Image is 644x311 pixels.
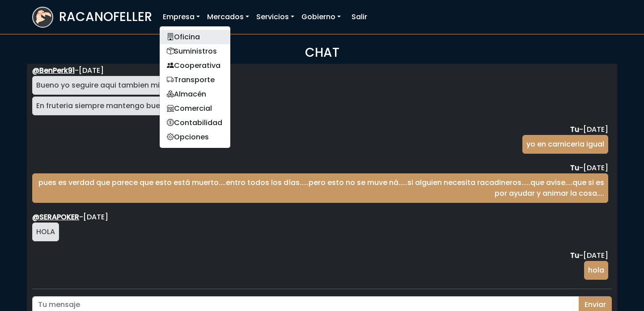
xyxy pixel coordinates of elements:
a: @SERAPOKER [32,212,79,222]
a: Transporte [160,73,230,87]
a: Empresa [159,8,203,26]
a: Servicios [253,8,298,26]
div: - [32,250,608,261]
h3: RACANOFELLER [59,9,152,25]
a: Salir [348,8,371,26]
a: Contabilidad [160,116,230,130]
a: Comercial [160,101,230,116]
span: sábado, agosto 23, 2025 7:20 AM [583,250,608,261]
a: Almacén [160,87,230,101]
h3: CHAT [32,45,612,60]
div: yo en carniceria igual [522,135,608,154]
div: - [32,65,608,76]
div: - [32,212,608,223]
strong: Tu [570,250,579,261]
div: HOLA [32,223,59,241]
strong: Tu [570,163,579,173]
div: - [32,163,608,173]
a: @BenPerk91 [32,65,75,76]
a: Mercados [203,8,253,26]
div: - [32,124,608,135]
div: En fruteria siempre mantengo buen abastecimiento [32,97,229,115]
span: domingo, julio 6, 2025 9:28 PM [583,163,608,173]
img: logoracarojo.png [33,8,52,25]
span: jueves, mayo 22, 2025 7:28 PM [583,124,608,134]
a: Gobierno [298,8,344,26]
span: jueves, mayo 22, 2025 4:03 AM [79,65,104,76]
a: Cooperativa [160,59,230,73]
div: hola [584,261,608,280]
a: RACANOFELLER [32,4,152,30]
strong: Tu [570,124,579,134]
a: Oficina [160,30,230,44]
div: pues es verdad que parece que esto está muerto....entro todos los días.....pero esto no se muve n... [32,173,608,203]
a: Suministros [160,44,230,59]
span: viernes, agosto 22, 2025 10:43 PM [83,212,108,222]
a: Opciones [160,130,230,144]
div: Bueno yo seguire aqui tambien mientras dure [32,76,206,95]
